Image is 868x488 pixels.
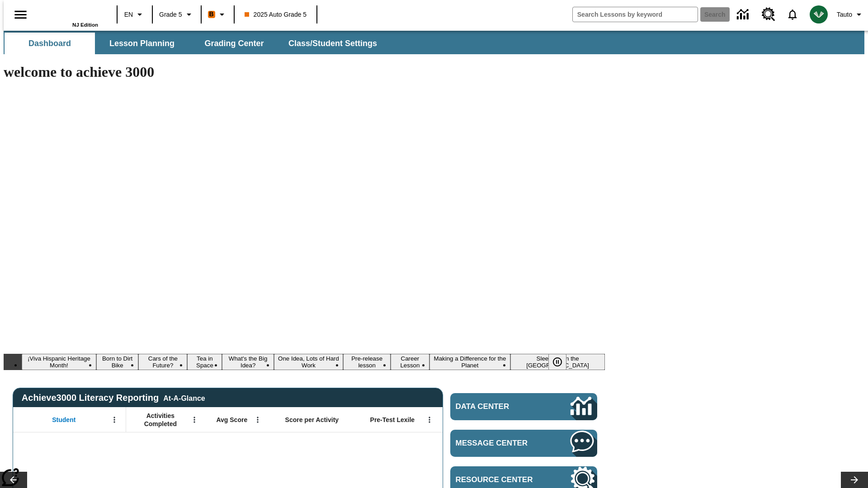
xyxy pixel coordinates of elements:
[159,10,182,19] span: Grade 5
[22,393,205,403] span: Achieve3000 Literacy Reporting
[274,354,343,370] button: Slide 6 One Idea, Lots of Hard Work
[120,6,149,23] button: Language: EN, Select a language
[72,22,98,28] span: NJ Edition
[209,9,214,20] span: B
[4,31,864,54] div: SubNavbar
[108,413,121,427] button: Open Menu
[39,4,98,22] a: Home
[245,10,307,19] span: 2025 Auto Grade 5
[96,354,138,370] button: Slide 2 Born to Dirt Bike
[391,354,429,370] button: Slide 8 Career Lesson
[837,10,852,19] span: Tauto
[204,38,264,49] span: Grading Center
[187,354,222,370] button: Slide 4 Tea in Space
[804,3,833,26] button: Select a new avatar
[138,354,187,370] button: Slide 3 Cars of the Future?
[810,5,828,23] img: avatar image
[456,475,543,484] span: Resource Center
[423,413,436,427] button: Open Menu
[4,64,605,80] h1: welcome to achieve 3000
[216,416,247,424] span: Avg Score
[833,6,868,23] button: Profile/Settings
[573,7,698,22] input: search field
[189,33,279,54] button: Grading Center
[456,402,540,411] span: Data Center
[131,412,190,428] span: Activities Completed
[548,354,566,370] button: Pause
[251,413,264,427] button: Open Menu
[288,38,377,49] span: Class/Student Settings
[548,354,576,370] div: Pause
[756,2,781,27] a: Resource Center, Will open in new tab
[841,472,868,488] button: Lesson carousel, Next
[456,439,543,448] span: Message Center
[429,354,511,370] button: Slide 9 Making a Difference for the Planet
[370,416,415,424] span: Pre-Test Lexile
[343,354,391,370] button: Slide 7 Pre-release lesson
[222,354,274,370] button: Slide 5 What's the Big Idea?
[781,3,804,26] a: Notifications
[4,33,385,54] div: SubNavbar
[510,354,605,370] button: Slide 10 Sleepless in the Animal Kingdom
[7,1,34,28] button: Open side menu
[124,10,133,19] span: EN
[22,354,96,370] button: Slide 1 ¡Viva Hispanic Heritage Month!
[97,33,187,54] button: Lesson Planning
[39,3,98,28] div: Home
[28,38,71,49] span: Dashboard
[204,6,231,23] button: Boost Class color is orange. Change class color
[450,430,597,457] a: Message Center
[281,33,384,54] button: Class/Student Settings
[450,393,597,420] a: Data Center
[5,33,95,54] button: Dashboard
[109,38,175,49] span: Lesson Planning
[156,6,198,23] button: Grade: Grade 5, Select a grade
[163,393,205,403] div: At-A-Glance
[52,416,75,424] span: Student
[731,2,756,27] a: Data Center
[285,416,339,424] span: Score per Activity
[188,413,201,427] button: Open Menu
